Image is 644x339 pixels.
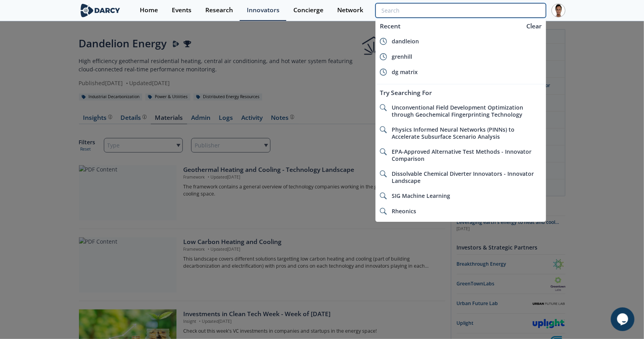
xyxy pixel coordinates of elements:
div: Recent [376,19,522,34]
div: Home [140,7,158,13]
div: Events [172,7,192,13]
span: Rheonics [392,207,416,215]
img: icon [380,104,387,111]
img: icon [380,69,387,76]
div: Try Searching For [376,86,546,100]
span: Physics Informed Neural Networks (PINNs) to Accelerate Subsurface Scenario Analysis [392,126,514,140]
span: Unconventional Field Development Optimization through Geochemical Fingerprinting Technology [392,104,523,118]
span: dg matrix [392,68,418,76]
img: icon [380,126,387,133]
span: EPA-Approved Alternative Test Methods - Innovator Comparison [392,148,531,162]
img: icon [380,208,387,215]
iframe: chat widget [611,307,636,331]
img: icon [380,192,387,199]
input: Advanced Search [376,3,546,18]
div: Clear [524,22,544,31]
img: Profile [552,4,565,17]
img: icon [380,38,387,45]
img: icon [380,53,387,60]
img: logo-wide.svg [79,4,122,17]
span: dandleion [392,37,419,45]
span: Dissolvable Chemical Diverter Innovators - Innovator Landscape [392,170,534,184]
div: Innovators [247,7,280,13]
img: icon [380,148,387,155]
div: Network [337,7,363,13]
span: grenhill [392,53,412,60]
span: SIG Machine Learning [392,192,450,199]
img: icon [380,170,387,177]
div: Concierge [293,7,323,13]
div: Research [205,7,233,13]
